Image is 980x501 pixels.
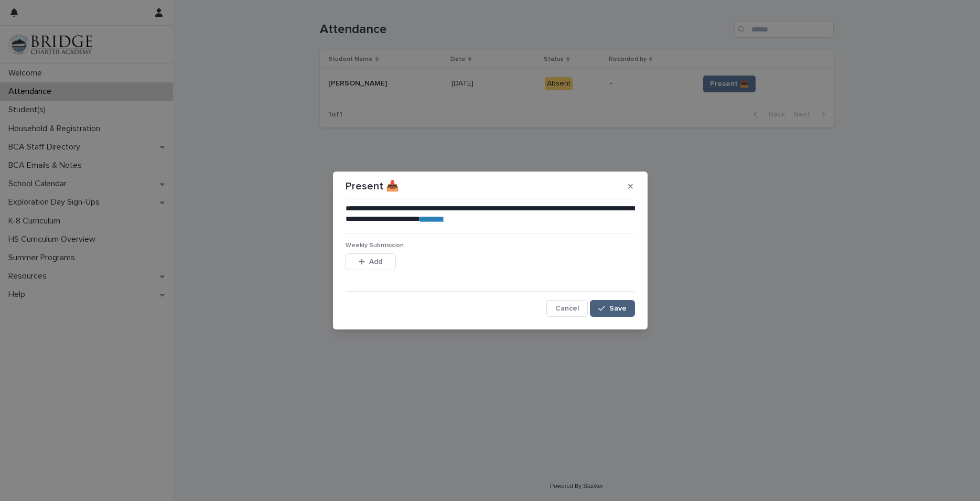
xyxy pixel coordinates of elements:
button: Save [590,300,634,317]
span: Save [609,305,627,312]
span: Weekly Submission [346,242,404,249]
span: Add [369,258,382,265]
button: Cancel [546,300,588,317]
button: Add [346,253,396,270]
span: Cancel [555,305,579,312]
p: Present 📥 [346,180,399,193]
